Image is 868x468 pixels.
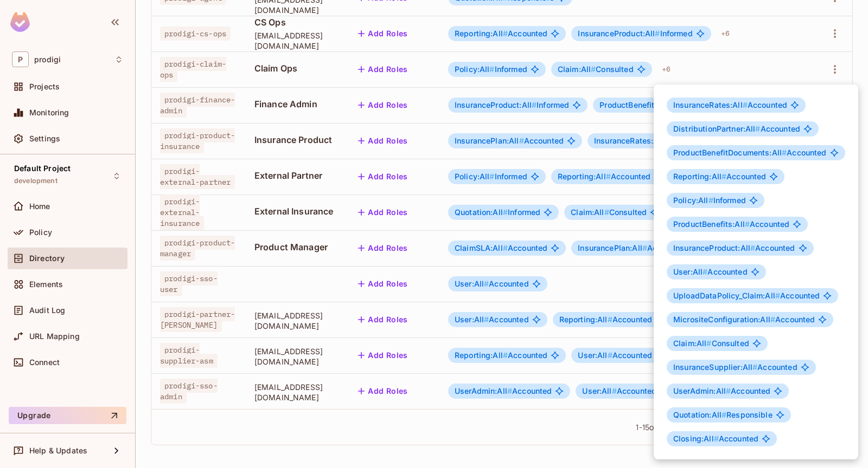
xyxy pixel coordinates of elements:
span: UploadDataPolicy_Claim:All [673,291,780,300]
span: # [750,243,755,252]
span: Closing:All [673,434,719,443]
span: Accounted [673,434,758,443]
span: Accounted [673,363,797,372]
span: ProductBenefits:All [673,219,750,229]
span: Policy:All [673,196,713,205]
span: # [745,219,750,229]
span: # [743,100,748,109]
span: Claim:All [673,339,712,348]
span: InsuranceRates:All [673,100,748,109]
span: Informed [673,196,746,205]
span: # [775,291,780,300]
span: MicrositeConfiguration:All [673,315,775,324]
span: # [703,267,707,276]
span: Responsible [673,411,773,419]
span: # [770,315,775,324]
span: User:All [673,267,707,276]
span: Accounted [673,387,770,395]
span: Accounted [673,315,815,324]
span: Reporting:All [673,172,726,181]
span: UserAdmin:All [673,386,731,395]
span: Quotation:All [673,410,726,419]
span: Accounted [673,101,787,109]
span: Accounted [673,172,766,181]
span: # [722,172,726,181]
span: Accounted [673,220,789,229]
span: # [714,434,719,443]
span: Consulted [673,339,749,348]
span: # [709,196,713,205]
span: Accounted [673,148,827,157]
span: # [706,339,711,348]
span: InsuranceSupplier:All [673,362,757,372]
span: # [726,386,731,395]
span: Accounted [673,268,748,276]
span: Accounted [673,291,820,300]
span: DistributionPartner:All [673,124,761,133]
span: Accounted [673,244,795,252]
span: ProductBenefitDocuments:All [673,148,787,157]
span: # [752,362,757,372]
span: # [722,410,726,419]
span: # [782,148,787,157]
span: Accounted [673,125,800,133]
span: # [755,124,760,133]
span: InsuranceProduct:All [673,243,755,252]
